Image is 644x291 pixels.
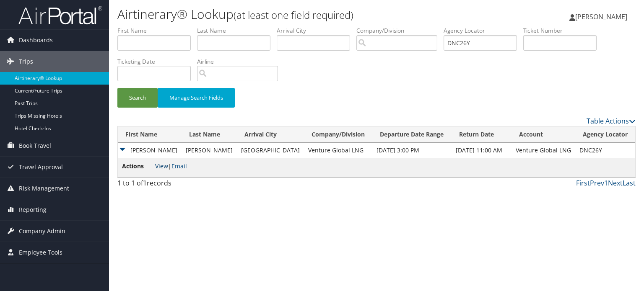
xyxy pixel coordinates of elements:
a: Prev [590,178,604,188]
span: | [155,162,187,170]
th: Account: activate to sort column ascending [512,126,575,143]
small: (at least one field required) [234,8,353,22]
a: Next [608,178,623,188]
label: Ticketing Date [117,57,197,66]
td: Venture Global LNG [512,143,575,158]
th: Company/Division [304,126,372,143]
button: Search [117,88,158,108]
th: Agency Locator: activate to sort column ascending [575,126,635,143]
img: airportal-logo.png [18,5,102,25]
td: [PERSON_NAME] [118,143,182,158]
span: [PERSON_NAME] [575,12,627,21]
label: Ticket Number [523,26,603,35]
a: Table Actions [587,116,636,126]
th: Departure Date Range: activate to sort column ascending [372,126,451,143]
span: Travel Approval [19,157,63,178]
td: [GEOGRAPHIC_DATA] [237,143,304,158]
td: Venture Global LNG [304,143,372,158]
span: Actions [122,162,153,171]
span: Risk Management [19,178,69,199]
label: Last Name [197,26,277,35]
label: First Name [117,26,197,35]
span: Trips [19,51,33,72]
label: Agency Locator [444,26,523,35]
td: [DATE] 3:00 PM [372,143,451,158]
button: Manage Search Fields [158,88,235,108]
h1: Airtinerary® Lookup [117,5,463,23]
th: First Name: activate to sort column ascending [118,126,182,143]
a: First [576,178,590,188]
td: DNC26Y [575,143,635,158]
span: Dashboards [19,30,53,51]
a: View [155,162,168,170]
span: Employee Tools [19,242,62,263]
label: Arrival City [277,26,356,35]
div: 1 to 1 of records [117,178,238,192]
a: 1 [604,178,608,188]
span: Reporting [19,199,47,220]
th: Last Name: activate to sort column ascending [182,126,237,143]
span: Book Travel [19,135,51,156]
th: Return Date: activate to sort column ascending [452,126,512,143]
span: Company Admin [19,221,65,242]
label: Airline [197,57,284,66]
label: Company/Division [356,26,444,35]
a: [PERSON_NAME] [569,4,636,29]
td: [PERSON_NAME] [182,143,237,158]
td: [DATE] 11:00 AM [452,143,512,158]
th: Arrival City: activate to sort column ascending [237,126,304,143]
span: 1 [143,178,147,188]
a: Email [171,162,187,170]
a: Last [623,178,636,188]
